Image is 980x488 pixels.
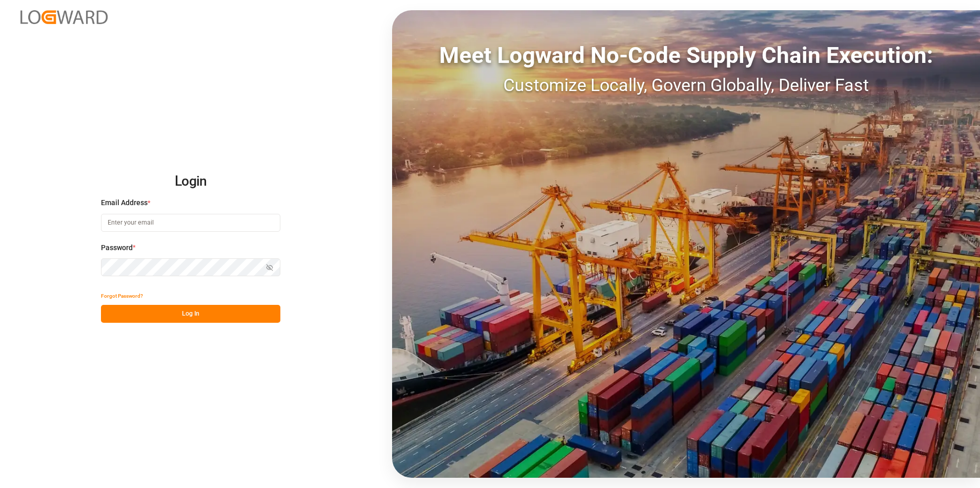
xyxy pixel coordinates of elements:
[101,197,148,208] span: Email Address
[392,72,980,98] div: Customize Locally, Govern Globally, Deliver Fast
[101,214,280,232] input: Enter your email
[21,10,108,24] img: Logward_new_orange.png
[392,38,980,72] div: Meet Logward No-Code Supply Chain Execution:
[101,242,133,253] span: Password
[101,165,280,198] h2: Login
[101,305,280,323] button: Log In
[101,287,143,305] button: Forgot Password?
